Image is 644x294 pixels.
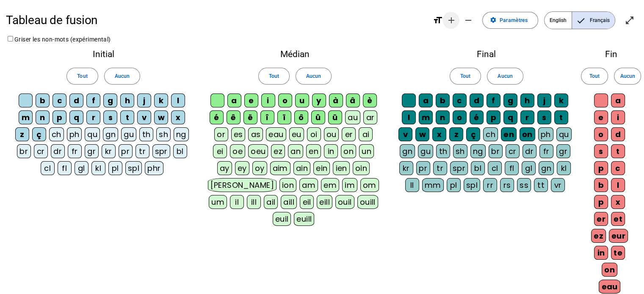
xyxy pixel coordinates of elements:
[489,144,503,158] div: br
[611,195,625,209] div: x
[293,161,310,175] div: ain
[594,246,608,260] div: in
[266,127,286,141] div: eau
[230,144,245,158] div: oe
[66,68,98,85] button: Tout
[517,178,531,192] div: ss
[289,127,304,141] div: eu
[341,144,356,158] div: on
[520,93,534,107] div: h
[594,212,608,226] div: er
[572,12,615,29] span: Français
[271,144,285,158] div: ez
[557,161,571,175] div: kl
[248,144,268,158] div: oeu
[328,110,342,124] div: ü
[539,144,553,158] div: fr
[103,93,117,107] div: g
[258,68,290,85] button: Tout
[137,93,151,107] div: j
[538,127,553,141] div: ph
[460,72,470,81] span: Tout
[36,93,50,107] div: b
[58,161,72,175] div: fl
[135,144,149,158] div: tr
[489,17,496,24] mat-icon: settings
[86,110,100,124] div: r
[6,8,426,32] h1: Tableau de fusion
[554,110,568,124] div: t
[329,93,343,107] div: à
[620,72,635,81] span: Aucun
[306,72,321,81] span: Aucun
[436,144,450,158] div: th
[599,280,620,294] div: eau
[156,127,171,141] div: sh
[464,178,480,192] div: spl
[436,110,450,124] div: n
[611,212,625,226] div: et
[91,161,105,175] div: kl
[244,93,258,107] div: e
[278,93,292,107] div: o
[544,11,615,29] mat-button-toggle-group: Language selection
[611,93,625,107] div: a
[483,127,498,141] div: ch
[335,195,354,209] div: ouil
[345,110,360,124] div: au
[321,178,339,192] div: em
[53,93,66,107] div: c
[488,161,502,175] div: cl
[520,110,534,124] div: r
[281,195,297,209] div: aill
[12,50,195,59] h2: Initial
[398,127,412,141] div: v
[487,68,523,85] button: Aucun
[300,195,314,209] div: eil
[442,12,459,29] button: Augmenter la taille de la police
[522,161,536,175] div: gl
[270,161,290,175] div: aim
[75,161,88,175] div: gl
[333,161,349,175] div: ien
[405,178,419,192] div: ll
[556,127,572,141] div: qu
[32,127,46,141] div: ç
[537,110,551,124] div: s
[342,127,356,141] div: er
[235,161,249,175] div: ey
[103,127,118,141] div: gn
[450,161,468,175] div: spr
[121,127,136,141] div: gu
[534,178,548,192] div: tt
[363,110,377,124] div: ar
[611,246,625,260] div: te
[324,127,339,141] div: ou
[53,110,66,124] div: p
[589,72,600,81] span: Tout
[36,110,50,124] div: n
[279,178,296,192] div: ion
[551,178,565,192] div: vr
[591,229,606,243] div: ez
[520,127,535,141] div: on
[419,93,433,107] div: a
[248,127,263,141] div: as
[419,110,433,124] div: m
[86,93,100,107] div: f
[209,195,227,209] div: um
[346,93,360,107] div: â
[503,110,517,124] div: q
[103,110,117,124] div: s
[522,144,536,158] div: dr
[227,110,240,124] div: ê
[311,110,325,124] div: û
[312,93,326,107] div: y
[436,93,450,107] div: b
[252,161,267,175] div: oy
[51,144,65,158] div: dr
[208,178,276,192] div: [PERSON_NAME]
[594,178,608,192] div: b
[602,263,617,277] div: on
[49,127,64,141] div: ch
